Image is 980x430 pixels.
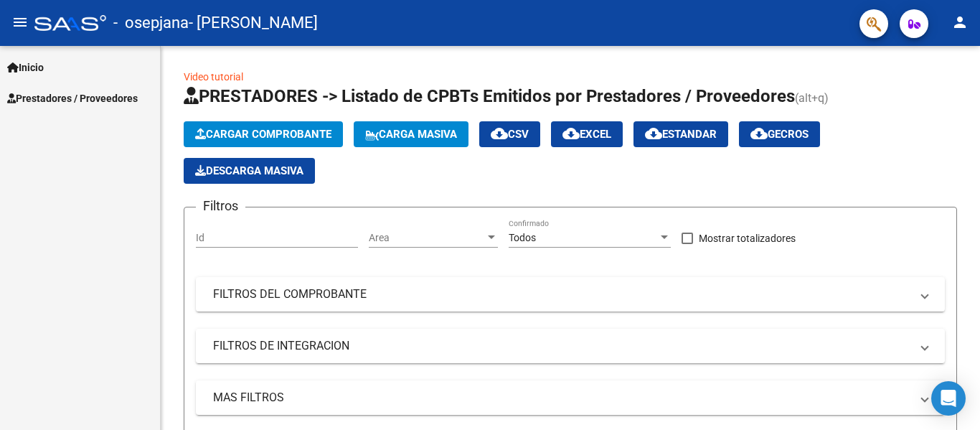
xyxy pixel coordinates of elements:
button: Estandar [633,121,728,147]
mat-icon: cloud_download [562,125,580,142]
mat-icon: menu [11,14,29,31]
span: Mostrar totalizadores [699,230,796,247]
mat-icon: person [951,14,969,31]
mat-expansion-panel-header: MAS FILTROS [196,380,945,415]
span: PRESTADORES -> Listado de CPBTs Emitidos por Prestadores / Proveedores [184,86,795,106]
mat-panel-title: MAS FILTROS [213,390,910,406]
button: CSV [479,121,540,147]
mat-expansion-panel-header: FILTROS DE INTEGRACION [196,329,945,363]
button: Cargar Comprobante [184,121,343,147]
span: - [PERSON_NAME] [189,7,318,39]
div: Open Intercom Messenger [931,381,966,416]
mat-panel-title: FILTROS DEL COMPROBANTE [213,286,910,302]
span: CSV [491,128,529,141]
mat-expansion-panel-header: FILTROS DEL COMPROBANTE [196,277,945,312]
span: Carga Masiva [365,128,457,141]
span: Estandar [645,128,717,141]
span: Cargar Comprobante [195,128,331,141]
mat-icon: cloud_download [750,125,768,142]
button: Carga Masiva [354,121,468,147]
span: Gecros [750,128,809,141]
span: EXCEL [562,128,611,141]
button: Descarga Masiva [184,158,315,184]
span: Descarga Masiva [195,164,303,177]
span: Prestadores / Proveedores [7,90,138,106]
button: EXCEL [551,121,623,147]
span: Todos [509,232,536,243]
a: Video tutorial [184,71,243,83]
span: - osepjana [113,7,189,39]
span: Inicio [7,60,44,75]
app-download-masive: Descarga masiva de comprobantes (adjuntos) [184,158,315,184]
mat-icon: cloud_download [491,125,508,142]
mat-panel-title: FILTROS DE INTEGRACION [213,338,910,354]
span: Area [369,232,485,244]
mat-icon: cloud_download [645,125,662,142]
span: (alt+q) [795,91,829,105]
button: Gecros [739,121,820,147]
h3: Filtros [196,196,245,216]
